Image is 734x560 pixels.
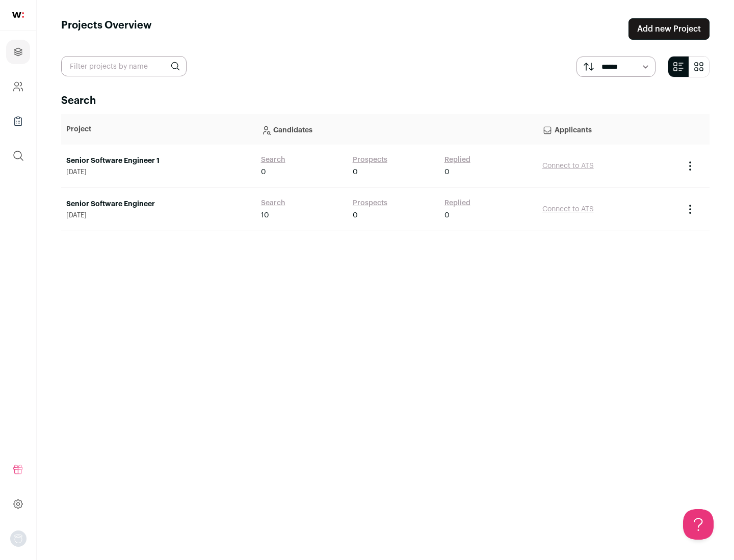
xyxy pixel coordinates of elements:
span: [DATE] [66,168,251,176]
a: Projects [6,40,30,64]
iframe: Help Scout Beacon - Open [683,509,714,540]
span: 0 [353,167,358,177]
span: [DATE] [66,211,251,219]
a: Search [261,155,285,165]
a: Company Lists [6,109,30,133]
span: 0 [444,210,450,220]
img: wellfound-shorthand-0d5821cbd27db2630d0214b213865d53afaa358527fdda9d0ea32b1df1b89c2c.svg [12,12,24,18]
img: nopic.png [10,530,27,547]
a: Prospects [353,198,387,208]
a: Add new Project [628,18,710,40]
a: Search [261,198,285,208]
a: Connect to ATS [542,162,594,170]
input: Filter projects by name [61,56,187,76]
a: Prospects [353,155,387,165]
p: Candidates [261,119,532,139]
a: Replied [444,198,470,208]
a: Senior Software Engineer 1 [66,156,251,166]
a: Senior Software Engineer [66,199,251,209]
span: 10 [261,210,269,220]
button: Project Actions [684,203,696,215]
h2: Search [61,94,710,108]
a: Replied [444,155,470,165]
span: 0 [444,167,450,177]
button: Project Actions [684,160,696,172]
a: Connect to ATS [542,206,594,213]
p: Project [66,124,251,134]
p: Applicants [542,119,674,139]
span: 0 [261,167,266,177]
button: Open dropdown [10,530,27,547]
a: Company and ATS Settings [6,74,30,99]
h1: Projects Overview [61,18,152,40]
span: 0 [353,210,358,220]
